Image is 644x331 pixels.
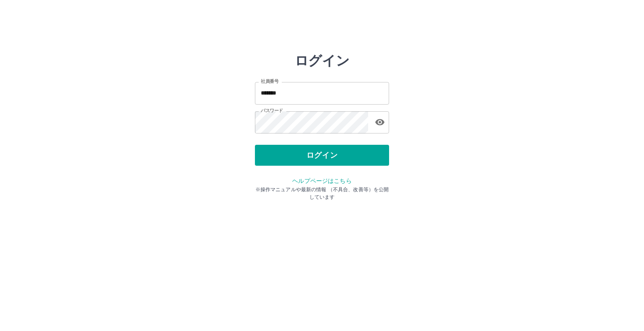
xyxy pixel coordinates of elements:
h2: ログイン [295,53,350,69]
a: ヘルプページはこちら [292,177,351,184]
button: ログイン [255,145,389,166]
label: 社員番号 [261,78,278,85]
p: ※操作マニュアルや最新の情報 （不具合、改善等）を公開しています [255,186,389,201]
label: パスワード [261,108,283,114]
